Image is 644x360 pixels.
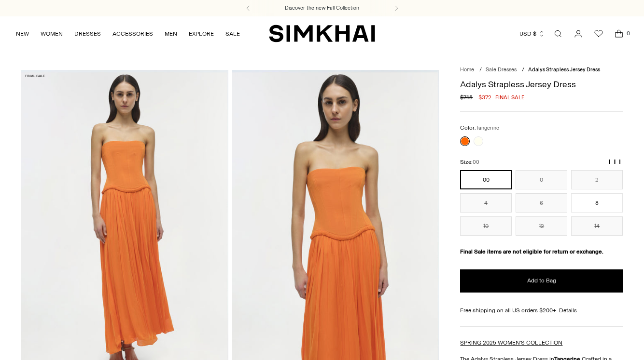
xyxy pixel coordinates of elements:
div: Free shipping on all US orders $200+ [460,306,623,315]
a: WOMEN [41,23,63,44]
a: Wishlist [589,24,608,43]
a: Sale Dresses [486,67,517,73]
div: / [479,66,482,74]
span: $372 [478,93,491,102]
button: 8 [571,193,623,213]
button: 0 [516,170,567,189]
span: 00 [473,159,479,165]
h1: Adalys Strapless Jersey Dress [460,80,623,89]
a: SPRING 2025 WOMEN'S COLLECTION [460,339,562,346]
div: / [522,66,524,74]
button: 10 [460,216,512,236]
a: Home [460,67,474,73]
label: Color: [460,123,499,133]
s: $745 [460,93,473,102]
button: 4 [460,193,512,213]
span: Add to Bag [527,277,556,285]
a: SALE [225,23,240,44]
a: Open search modal [548,24,568,43]
button: 14 [571,216,623,236]
a: DRESSES [74,23,101,44]
span: Adalys Strapless Jersey Dress [528,67,600,73]
button: 6 [516,193,567,213]
span: Tangerine [476,125,499,131]
nav: breadcrumbs [460,66,623,74]
button: 00 [460,170,512,189]
a: Go to the account page [569,24,588,43]
strong: Final Sale items are not eligible for return or exchange. [460,248,603,255]
span: 0 [624,29,632,38]
a: EXPLORE [189,23,214,44]
button: 12 [516,216,567,236]
a: MEN [165,23,177,44]
button: USD $ [519,23,545,44]
a: NEW [16,23,29,44]
a: ACCESSORIES [112,23,153,44]
a: Open cart modal [609,24,629,43]
button: 2 [571,170,623,189]
a: Discover the new Fall Collection [285,4,359,12]
label: Size: [460,158,479,167]
a: SIMKHAI [269,24,375,43]
button: Add to Bag [460,269,623,293]
a: Details [559,306,577,315]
